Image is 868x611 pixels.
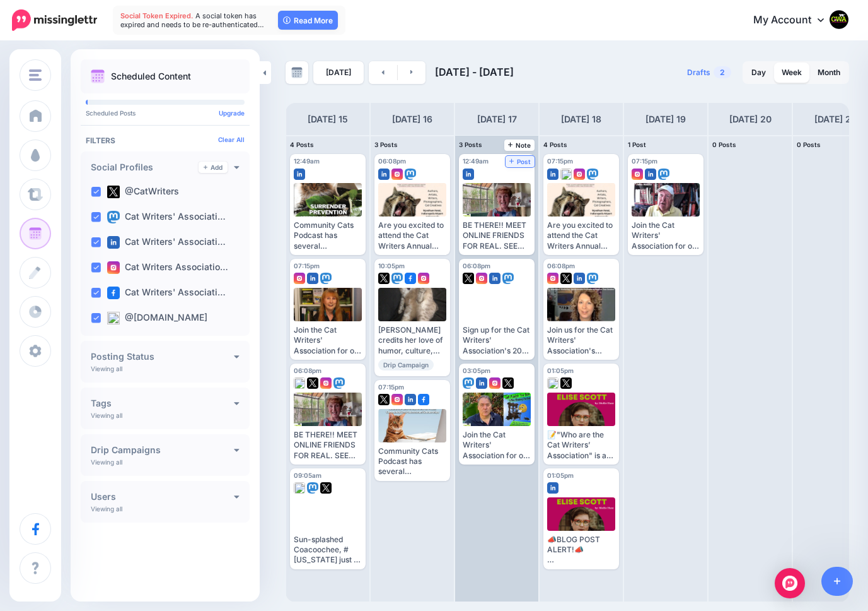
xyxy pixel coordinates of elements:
div: [PERSON_NAME] credits her love of humor, culture, language, and cats to her [GEOGRAPHIC_DATA] chi... [378,325,446,356]
img: twitter-square.png [378,273,390,284]
img: instagram-square.png [476,273,487,284]
h4: Users [91,492,234,501]
img: mastodon-square.png [463,377,474,389]
p: Viewing all [91,505,122,513]
div: BE THERE!! MEET ONLINE FRIENDS FOR REAL. SEE THE BEST WORKSHOPS! The Cat Writers' Association's 2... [463,220,531,251]
label: @[DOMAIN_NAME] [107,312,207,324]
img: bluesky-square.png [107,312,120,324]
img: twitter-square.png [502,377,514,389]
span: Note [508,142,531,148]
img: instagram-square.png [489,377,501,389]
img: Missinglettr [12,9,97,31]
span: 12:49am [463,157,489,165]
h4: [DATE] 18 [561,112,601,127]
img: instagram-square.png [574,169,585,180]
a: Month [810,62,848,83]
h4: Filters [86,136,245,145]
p: Scheduled Content [111,72,191,81]
span: A social token has expired and needs to be re-authenticated… [120,11,264,29]
img: bluesky-square.png [560,169,572,180]
img: linkedin-square.png [645,169,656,180]
div: Community Cats Podcast has several scholarships still available for the [DATE] Surrender Preventi... [378,446,446,477]
img: linkedin-square.png [476,377,487,389]
p: Viewing all [91,365,122,372]
label: Cat Writers' Associati… [107,211,226,223]
span: 4 Posts [543,141,567,148]
span: 10:05pm [378,262,405,270]
span: 01:05pm [547,472,574,479]
h4: Social Profiles [91,163,199,172]
img: mastodon-square.png [587,169,598,180]
span: 1 Post [628,141,646,148]
img: twitter-square.png [107,186,120,198]
span: 07:15pm [294,262,320,270]
img: mastodon-square.png [307,482,318,494]
img: linkedin-square.png [294,169,305,180]
img: twitter-square.png [560,377,572,389]
img: twitter-square.png [560,273,572,284]
img: linkedin-square.png [489,273,501,284]
img: mastodon-square.png [320,273,332,284]
img: linkedin-square.png [307,273,318,284]
a: My Account [741,5,849,36]
span: Post [509,158,531,165]
p: Viewing all [91,412,122,419]
img: linkedin-square.png [547,482,558,494]
div: 📣BLOG POST ALERT!📣 There's a new post up on the CWA Blog! 📝"Who are the Cat Writers’ Association"... [547,535,615,566]
h4: [DATE] 15 [308,112,348,127]
img: mastodon-square.png [333,377,345,389]
span: 03:05pm [463,367,490,374]
img: linkedin-square.png [547,169,558,180]
img: twitter-square.png [307,377,318,389]
a: Read More [278,11,338,30]
a: [DATE] [313,61,364,84]
label: @CatWriters [107,186,179,198]
span: 06:08pm [294,367,321,374]
img: twitter-square.png [320,482,332,494]
img: calendar-grey-darker.png [291,67,303,78]
img: mastodon-square.png [502,273,514,284]
div: Join the Cat Writers' Association for our 2025 annual conference [DATE]-[DATE] to view a workshop... [463,430,531,461]
span: Drafts [687,69,710,76]
div: Join the Cat Writers' Association for our 31st annual conference, [DATE]-[DATE] in [GEOGRAPHIC_DA... [294,325,362,356]
img: twitter-square.png [463,273,474,284]
a: Note [504,139,535,151]
a: Day [744,62,773,83]
span: 0 Posts [712,141,736,148]
label: Cat Writers' Associati… [107,236,226,249]
img: mastodon-square.png [391,273,403,284]
p: Viewing all [91,458,122,466]
span: 3 Posts [374,141,398,148]
img: linkedin-square.png [574,273,585,284]
img: instagram-square.png [107,261,120,274]
img: menu.png [29,69,42,81]
span: 06:08pm [378,157,406,165]
h4: [DATE] 19 [645,112,686,127]
img: mastodon-square.png [107,211,120,223]
img: bluesky-square.png [547,377,558,389]
a: Upgrade [219,109,245,117]
img: instagram-square.png [391,169,403,180]
img: linkedin-square.png [107,236,120,249]
img: mastodon-square.png [587,273,598,284]
div: Are you excited to attend the Cat Writers Annual Conference? A dazzling collection of cat creativ... [378,220,446,251]
img: mastodon-square.png [658,169,669,180]
a: Clear All [218,136,245,143]
div: Open Intercom Messenger [775,568,805,598]
p: Scheduled Posts [86,110,245,116]
div: Join the Cat Writers' Association for our annual conference, [DATE]-[DATE], to hear [PERSON_NAME]... [632,220,700,251]
div: Sun-splashed Coacoochee, #[US_STATE] just 10 minutes away from [GEOGRAPHIC_DATA] is coming into i... [294,535,362,566]
span: [DATE] - [DATE] [435,66,514,78]
h4: [DATE] 16 [392,112,432,127]
h4: [DATE] 17 [477,112,517,127]
h4: [DATE] 20 [729,112,772,127]
a: Post [506,156,535,167]
img: twitter-square.png [378,394,390,405]
label: Cat Writers Associatio… [107,261,228,274]
img: facebook-square.png [405,273,416,284]
div: Join us for the Cat Writers' Association's annual conference, [DATE]-[DATE]. Hear a workshop by [... [547,325,615,356]
h4: Drip Campaigns [91,446,234,454]
span: Social Token Expired. [120,11,194,20]
span: 0 Posts [797,141,821,148]
img: instagram-square.png [418,273,429,284]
